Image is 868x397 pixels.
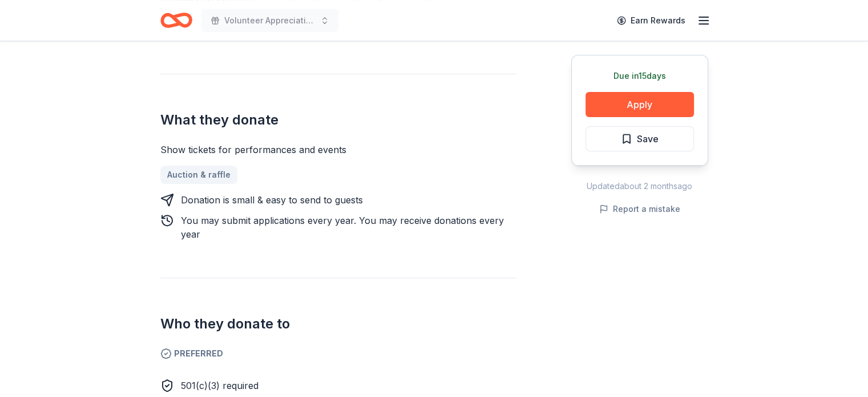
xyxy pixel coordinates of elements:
a: Earn Rewards [610,10,692,31]
div: You may submit applications every year . You may receive donations every year [181,214,516,241]
span: Preferred [160,347,516,360]
button: Report a mistake [599,202,680,216]
button: Volunteer Appreciation [201,9,338,32]
a: Auction & raffle [160,166,237,184]
button: Apply [586,92,694,117]
button: Save [586,126,694,151]
span: 501(c)(3) required [181,380,259,391]
a: Home [160,7,192,34]
div: Show tickets for performances and events [160,143,516,157]
h2: What they donate [160,111,516,129]
h2: Who they donate to [160,315,516,333]
span: Save [637,131,659,146]
div: Due in 15 days [586,69,694,83]
div: Updated about 2 months ago [571,179,708,193]
div: Donation is small & easy to send to guests [181,193,363,207]
span: Volunteer Appreciation [224,14,316,27]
